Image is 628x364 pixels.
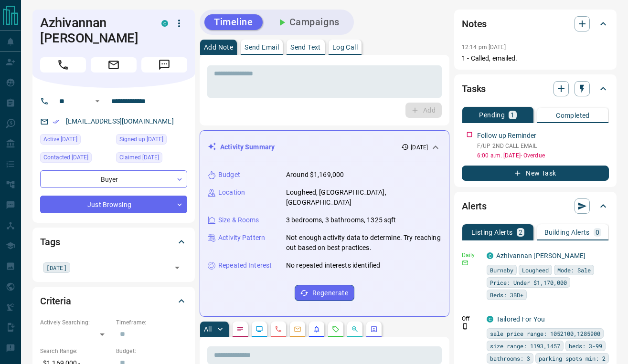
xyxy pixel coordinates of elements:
[462,198,487,214] h2: Alerts
[46,263,67,272] span: [DATE]
[92,95,103,107] button: Open
[462,314,481,323] p: Off
[490,341,560,351] span: size range: 1193,1457
[462,195,609,218] div: Alerts
[294,325,301,333] svg: Emails
[218,260,272,270] p: Repeated Interest
[286,187,441,208] p: Lougheed, [GEOGRAPHIC_DATA], [GEOGRAPHIC_DATA]
[519,229,522,236] p: 2
[204,44,233,51] p: Add Note
[313,325,320,333] svg: Listing Alerts
[556,112,590,119] p: Completed
[40,318,111,327] p: Actively Searching:
[40,134,111,147] div: Thu Sep 11 2025
[255,325,263,333] svg: Lead Browsing Activity
[569,341,602,351] span: beds: 3-99
[40,293,71,309] h2: Criteria
[490,278,567,287] span: Price: Under $1,170,000
[141,57,187,73] span: Message
[479,112,505,118] p: Pending
[286,215,396,225] p: 3 bedrooms, 3 bathrooms, 1325 sqft
[351,325,359,333] svg: Opportunities
[496,315,545,323] a: Tailored For You
[245,44,279,51] p: Send Email
[332,44,358,51] p: Log Call
[220,142,275,152] p: Activity Summary
[66,117,174,125] a: [EMAIL_ADDRESS][DOMAIN_NAME]
[490,290,523,300] span: Beds: 3BD+
[286,170,344,180] p: Around $1,169,000
[116,152,187,166] div: Fri Sep 12 2025
[332,325,340,333] svg: Requests
[477,142,609,150] p: F/UP 2ND CALL EMAIL
[490,329,600,338] span: sale price range: 1052100,1285900
[511,112,514,118] p: 1
[557,265,591,275] span: Mode: Sale
[218,233,265,243] p: Activity Pattern
[40,347,111,355] p: Search Range:
[40,170,187,188] div: Buyer
[170,261,184,274] button: Open
[462,44,506,51] p: 12:14 pm [DATE]
[236,325,244,333] svg: Notes
[462,16,487,31] h2: Notes
[462,77,609,100] div: Tasks
[40,15,147,46] h1: Azhivannan [PERSON_NAME]
[218,215,259,225] p: Size & Rooms
[40,234,60,250] h2: Tags
[462,323,468,330] svg: Push Notification Only
[40,230,187,253] div: Tags
[286,260,380,270] p: No repeated interests identified
[43,135,77,144] span: Active [DATE]
[462,53,609,63] p: 1 - Called, emailed.
[91,57,137,73] span: Email
[370,325,378,333] svg: Agent Actions
[218,187,245,198] p: Location
[208,138,441,156] div: Activity Summary[DATE]
[411,143,428,152] p: [DATE]
[40,290,187,312] div: Criteria
[53,118,59,125] svg: Email Verified
[116,318,187,327] p: Timeframe:
[462,81,486,96] h2: Tasks
[40,196,187,213] div: Just Browsing
[487,316,493,322] div: condos.ca
[471,229,513,236] p: Listing Alerts
[204,326,212,333] p: All
[116,134,187,147] div: Thu Sep 11 2025
[477,131,536,141] p: Follow up Reminder
[116,347,187,355] p: Budget:
[522,265,549,275] span: Lougheed
[204,14,263,30] button: Timeline
[490,265,513,275] span: Burnaby
[295,285,354,301] button: Regenerate
[161,20,168,27] div: condos.ca
[496,252,585,260] a: Azhivannan [PERSON_NAME]
[462,12,609,35] div: Notes
[290,44,321,51] p: Send Text
[462,260,468,266] svg: Email
[477,151,609,160] p: 6:00 a.m. [DATE] - Overdue
[286,233,441,253] p: Not enough activity data to determine. Try reaching out based on best practices.
[544,229,590,236] p: Building Alerts
[40,152,111,166] div: Fri Sep 12 2025
[462,251,481,260] p: Daily
[539,354,606,363] span: parking spots min: 2
[43,153,88,162] span: Contacted [DATE]
[119,135,163,144] span: Signed up [DATE]
[487,252,493,259] div: condos.ca
[40,57,86,73] span: Call
[462,166,609,181] button: New Task
[275,325,282,333] svg: Calls
[266,14,349,30] button: Campaigns
[218,170,240,180] p: Budget
[490,354,530,363] span: bathrooms: 3
[119,153,159,162] span: Claimed [DATE]
[596,229,599,236] p: 0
